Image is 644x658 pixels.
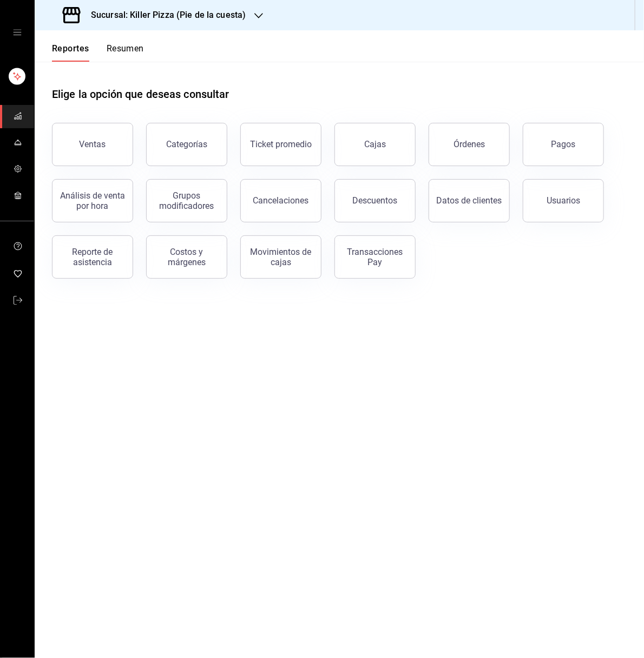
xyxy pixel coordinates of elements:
[52,43,144,62] div: navigation tabs
[52,179,133,222] button: Análisis de venta por hora
[82,9,246,22] h3: Sucursal: Killer Pizza (Pie de la cuesta)
[334,235,416,279] button: Transacciones Pay
[52,235,133,279] button: Reporte de asistencia
[341,247,409,267] div: Transacciones Pay
[523,179,604,222] button: Usuarios
[80,139,106,149] div: Ventas
[13,28,22,37] button: open drawer
[334,179,416,222] button: Descuentos
[247,247,314,267] div: Movimientos de cajas
[364,139,386,149] div: Cajas
[107,43,144,62] button: Resumen
[240,235,321,279] button: Movimientos de cajas
[551,139,576,149] div: Pagos
[153,247,220,267] div: Costos y márgenes
[59,190,126,211] div: Análisis de venta por hora
[146,235,227,279] button: Costos y márgenes
[52,86,229,102] h1: Elige la opción que deseas consultar
[153,190,220,211] div: Grupos modificadores
[52,123,133,166] button: Ventas
[547,195,580,206] div: Usuarios
[523,123,604,166] button: Pagos
[146,179,227,222] button: Grupos modificadores
[437,195,502,206] div: Datos de clientes
[240,123,321,166] button: Ticket promedio
[166,139,207,149] div: Categorías
[52,43,89,62] button: Reportes
[240,179,321,222] button: Cancelaciones
[429,179,510,222] button: Datos de clientes
[59,247,126,267] div: Reporte de asistencia
[429,123,510,166] button: Órdenes
[253,195,309,206] div: Cancelaciones
[250,139,312,149] div: Ticket promedio
[454,139,485,149] div: Órdenes
[353,195,398,206] div: Descuentos
[146,123,227,166] button: Categorías
[334,123,416,166] button: Cajas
